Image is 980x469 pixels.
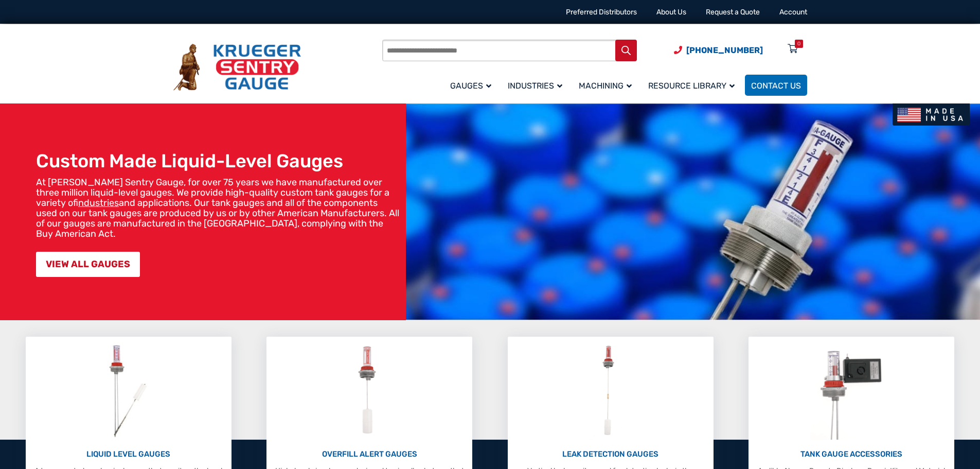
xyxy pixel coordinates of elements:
[656,8,686,16] a: About Us
[590,342,631,440] img: Leak Detection Gauges
[779,8,807,16] a: Account
[406,103,980,320] img: bg_hero_bannerksentry
[31,448,226,460] p: LIQUID LEVEL GAUGES
[706,8,760,16] a: Request a Quote
[674,44,763,57] a: Phone Number (920) 434-8860
[513,448,708,460] p: LEAK DETECTION GAUGES
[101,342,155,440] img: Liquid Level Gauges
[797,40,800,48] div: 0
[173,44,301,91] img: Krueger Sentry Gauge
[78,197,119,209] a: industries
[573,73,642,97] a: Machining
[36,177,401,239] p: At [PERSON_NAME] Sentry Gauge, for over 75 years we have manufactured over three million liquid-l...
[810,342,893,440] img: Tank Gauge Accessories
[754,448,949,460] p: TANK GAUGE ACCESSORIES
[36,252,140,277] a: VIEW ALL GAUGES
[642,73,745,97] a: Resource Library
[450,81,491,91] span: Gauges
[566,8,637,16] a: Preferred Distributors
[745,75,807,96] a: Contact Us
[648,81,735,91] span: Resource Library
[272,448,467,460] p: OVERFILL ALERT GAUGES
[36,150,401,172] h1: Custom Made Liquid-Level Gauges
[444,73,502,97] a: Gauges
[347,342,393,440] img: Overfill Alert Gauges
[579,81,632,91] span: Machining
[751,81,801,91] span: Contact Us
[893,103,970,126] img: Made In USA
[686,45,763,55] span: [PHONE_NUMBER]
[502,73,573,97] a: Industries
[508,81,562,91] span: Industries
